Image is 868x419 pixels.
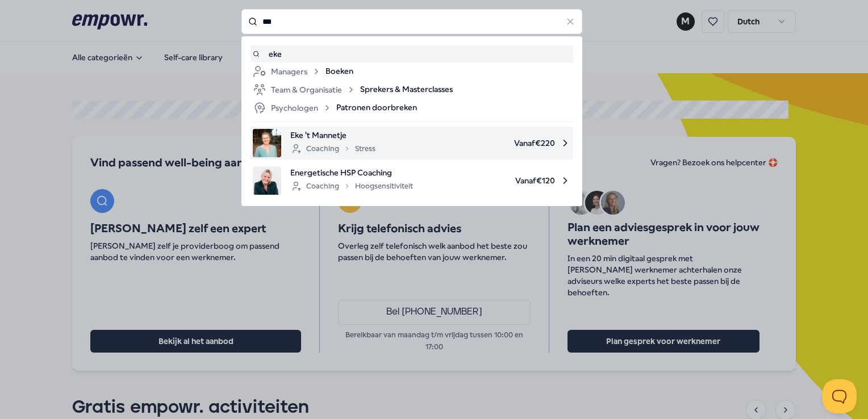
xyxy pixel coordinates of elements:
span: Vanaf € 120 [422,166,571,195]
span: Boeken [325,65,353,78]
span: Vanaf € 220 [385,129,571,157]
img: product image [253,129,281,157]
span: Eke 't Mannetje [290,129,375,141]
a: ManagersBoeken [253,65,571,78]
input: Search for products, categories or subcategories [241,9,582,34]
img: product image [253,166,281,195]
a: eke [253,48,571,60]
div: Coaching Hoogsensitiviteit [290,179,413,193]
div: Team & Organisatie [253,83,356,97]
a: product imageEke 't MannetjeCoachingStressVanaf€220 [253,129,571,157]
span: Sprekers & Masterclasses [360,83,453,97]
span: Energetische HSP Coaching [290,166,413,179]
div: Managers [253,65,321,78]
a: Team & OrganisatieSprekers & Masterclasses [253,83,571,97]
span: Patronen doorbreken [336,101,417,115]
div: Psychologen [253,101,332,115]
iframe: Help Scout Beacon - Open [823,379,857,413]
div: Coaching Stress [290,142,375,156]
a: PsychologenPatronen doorbreken [253,101,571,115]
a: product imageEnergetische HSP CoachingCoachingHoogsensitiviteitVanaf€120 [253,166,571,195]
